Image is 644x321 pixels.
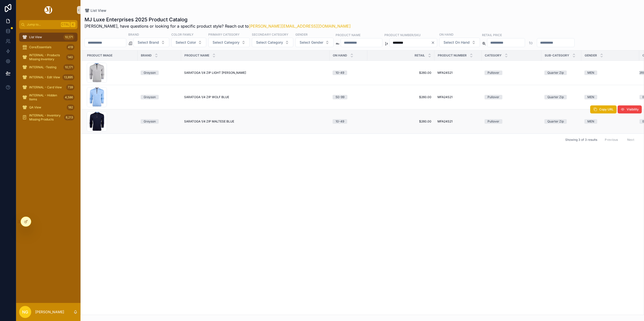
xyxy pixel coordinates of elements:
span: MFA24S21 [437,119,453,123]
div: Pullover [488,119,499,124]
span: Jump to... [27,23,59,27]
span: INTERNAL - Products Missing Inventory [29,53,64,61]
div: 10,171 [63,34,74,40]
a: Greyson [141,95,178,99]
button: Select Button [252,38,293,47]
a: Quarter Zip [544,71,578,75]
a: MFA24S21 [437,119,478,123]
a: SARATOGA 1/4 ZIP MALTESE BLUE [184,119,327,123]
span: Visibility [627,107,639,111]
span: On Hand [333,53,347,57]
span: Select Brand [138,40,159,45]
a: Greyson [141,119,178,124]
a: MFA24S21 [437,95,478,99]
button: Select Button [439,38,480,47]
button: Clear [431,41,437,45]
div: 10,171 [63,64,74,70]
div: 182 [67,104,74,110]
span: INTERNAL - Inventory Missing Products [29,113,62,121]
button: Select Button [208,38,250,47]
span: INTERNAL - Card View [29,85,62,89]
button: Jump to...CtrlK [19,20,77,29]
a: List View [85,8,106,13]
a: Pullover [485,95,538,99]
span: Brand [141,53,152,57]
a: INTERNAL - Inventory Missing Products8,213 [19,113,77,122]
span: Retail [415,53,425,57]
span: SARATOGA 1/4 ZIP MALTESE BLUE [184,119,234,123]
div: MEN [587,119,594,124]
div: 140 [66,54,74,60]
a: Quarter Zip [544,119,578,124]
label: Gender [295,32,308,37]
span: K [71,23,75,27]
p: to [529,40,533,46]
a: INTERNAL - Card View739 [19,83,77,92]
div: 50-99 [336,95,344,99]
span: Product Name [184,53,209,57]
label: Primary Category [208,32,239,37]
a: MEN [584,95,636,99]
span: INTERNAL - Edit View [29,75,60,79]
div: MEN [587,71,594,75]
a: MEN [584,71,636,75]
a: INTERNAL - Edit View13,895 [19,73,77,82]
div: MEN [587,95,594,99]
div: 10-49 [336,119,344,124]
a: $260.00 [370,95,431,99]
span: Select On Hand [444,40,470,45]
div: 10-49 [336,71,344,75]
a: MFA24S21 [437,71,478,75]
button: Visibility [618,105,642,113]
div: 13,895 [62,74,74,80]
span: Select Category [256,40,283,45]
a: $260.00 [370,71,431,75]
a: [PERSON_NAME][EMAIL_ADDRESS][DOMAIN_NAME] [249,24,351,29]
a: List View10,171 [19,33,77,42]
div: Quarter Zip [547,95,564,99]
span: Sub-Category [545,53,569,57]
button: Select Button [133,38,169,47]
a: Pullover [485,71,538,75]
span: Core/Essentials [29,45,51,49]
a: INTERNAL - Hidden Items4,586 [19,93,77,102]
p: [PERSON_NAME] [35,309,64,314]
div: Greyson [144,71,156,75]
span: Showing 3 of 3 results [565,138,597,142]
span: Select Gender [300,40,323,45]
span: NG [22,309,28,315]
div: 419 [66,44,74,50]
span: QA View [29,105,41,109]
div: Greyson [144,119,156,124]
a: MEN [584,119,636,124]
span: Copy URL [599,107,614,111]
a: INTERNAL - Products Missing Inventory140 [19,53,77,62]
a: INTERNAL -Testing10,171 [19,63,77,72]
label: Brand [128,32,139,37]
label: On Hand [439,32,454,37]
label: Color Family [171,32,193,37]
span: Select Color [176,40,196,45]
label: Product Name [336,33,360,37]
img: App logo [44,6,53,14]
a: Core/Essentials419 [19,43,77,52]
label: Retail Price [482,33,502,37]
span: Product Number [438,53,467,57]
span: Product Image [87,53,112,57]
a: 50-99 [333,95,364,99]
div: Pullover [488,95,499,99]
span: INTERNAL - Hidden Items [29,93,61,101]
a: 10-49 [333,119,364,124]
span: INTERNAL -Testing [29,65,56,69]
span: List View [29,35,42,39]
span: MFA24S21 [437,71,453,75]
div: 4,586 [63,94,74,100]
a: Pullover [485,119,538,124]
div: 739 [66,84,74,90]
a: 10-49 [333,71,364,75]
a: $260.00 [370,119,431,123]
div: 8,213 [64,114,74,120]
span: Select Category [213,40,239,45]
